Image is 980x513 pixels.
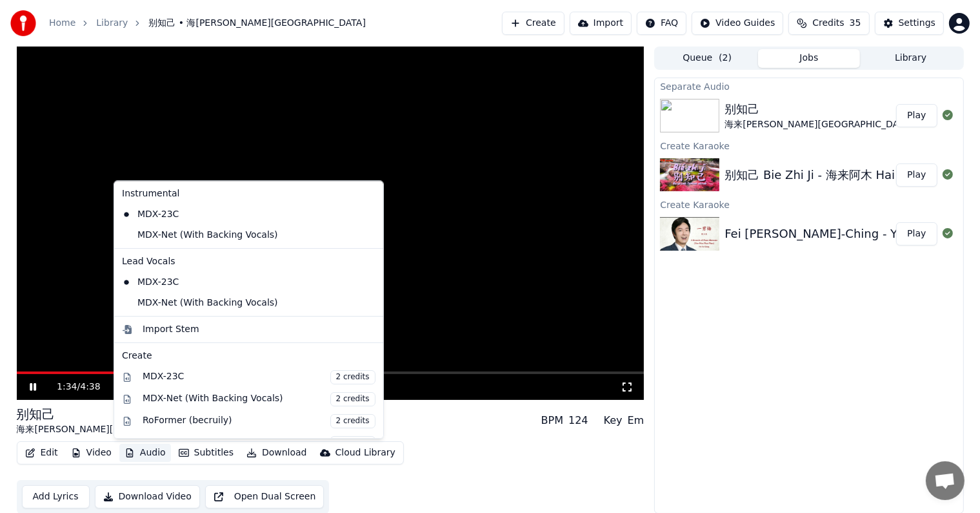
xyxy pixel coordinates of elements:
button: FAQ [637,12,686,35]
div: RoFormer (instv7_gabox) [143,436,375,450]
a: Home [49,17,75,30]
img: youka [10,10,36,36]
button: Queue [656,49,758,68]
div: 124 [568,413,588,428]
div: Create Karaoke [655,138,963,153]
div: Lead Vocals [117,251,381,272]
button: Open Dual Screen [205,485,325,508]
div: MDX-23C [143,370,375,384]
button: Download Video [95,485,200,508]
div: 别知己 [17,405,318,423]
button: Play [896,104,937,127]
span: Credits [812,17,844,30]
div: BPM [541,413,563,428]
div: Open chat [926,461,965,500]
button: Add Lyrics [22,485,90,508]
div: Import Stem [143,323,199,336]
div: Em [628,413,645,428]
span: 2 credits [330,370,375,384]
button: Library [860,49,962,68]
span: 2 credits [330,436,375,450]
button: Video [66,444,117,462]
div: MDX-Net (With Backing Vocals) [117,225,361,246]
div: MDX-Net (With Backing Vocals) [143,392,375,406]
div: MDX-23C [117,272,361,293]
button: Video Guides [692,12,783,35]
span: 2 credits [330,414,375,428]
button: Credits35 [788,12,869,35]
div: Instrumental [117,183,381,204]
nav: breadcrumb [49,17,366,30]
button: Download [241,444,312,462]
span: 1:34 [57,381,77,393]
span: 4:38 [80,381,100,393]
div: RoFormer (becruily) [143,414,375,428]
span: 35 [850,17,861,30]
div: MDX-23C [117,204,361,225]
button: Settings [875,12,944,35]
div: Separate Audio [655,78,963,94]
button: Subtitles [174,444,239,462]
button: Import [570,12,632,35]
div: 海来[PERSON_NAME][GEOGRAPHIC_DATA]古 • 曲比[PERSON_NAME] [17,423,318,436]
div: / [57,381,88,393]
button: Edit [20,444,63,462]
button: Audio [119,444,171,462]
button: Play [896,222,937,246]
div: Settings [899,17,935,30]
div: MDX-Net (With Backing Vocals) [117,293,361,313]
button: Play [896,163,937,187]
button: Jobs [758,49,860,68]
button: Create [502,12,565,35]
div: Create Karaoke [655,196,963,212]
span: ( 2 ) [719,52,732,65]
span: 别知己 • 海[PERSON_NAME][GEOGRAPHIC_DATA] [148,17,366,30]
div: Create [122,350,375,362]
span: 2 credits [330,392,375,406]
div: Key [604,413,623,428]
div: Cloud Library [335,446,395,459]
a: Library [96,17,128,30]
